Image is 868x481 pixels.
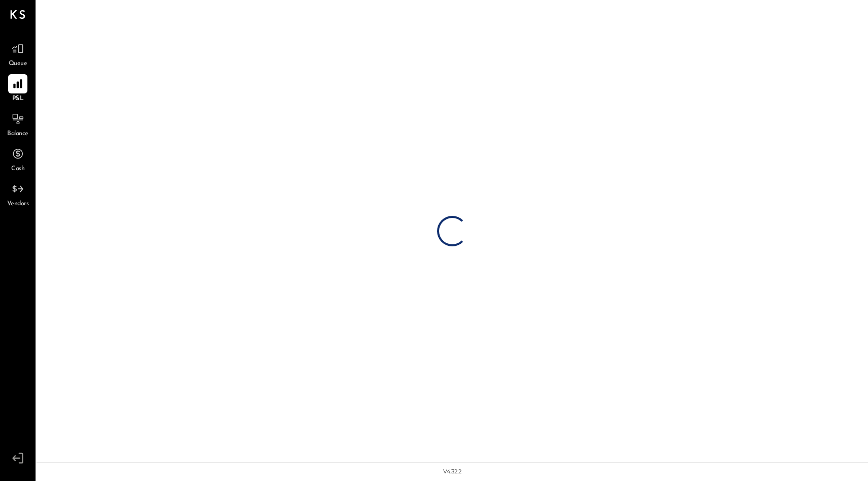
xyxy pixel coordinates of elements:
a: Cash [1,144,35,174]
a: P&L [1,74,35,104]
span: P&L [12,94,24,104]
span: Vendors [7,200,29,209]
span: Balance [7,130,28,139]
span: Cash [11,165,24,174]
a: Queue [1,39,35,69]
span: Queue [9,59,27,69]
a: Balance [1,109,35,139]
div: v 4.32.2 [443,468,461,476]
a: Vendors [1,179,35,209]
